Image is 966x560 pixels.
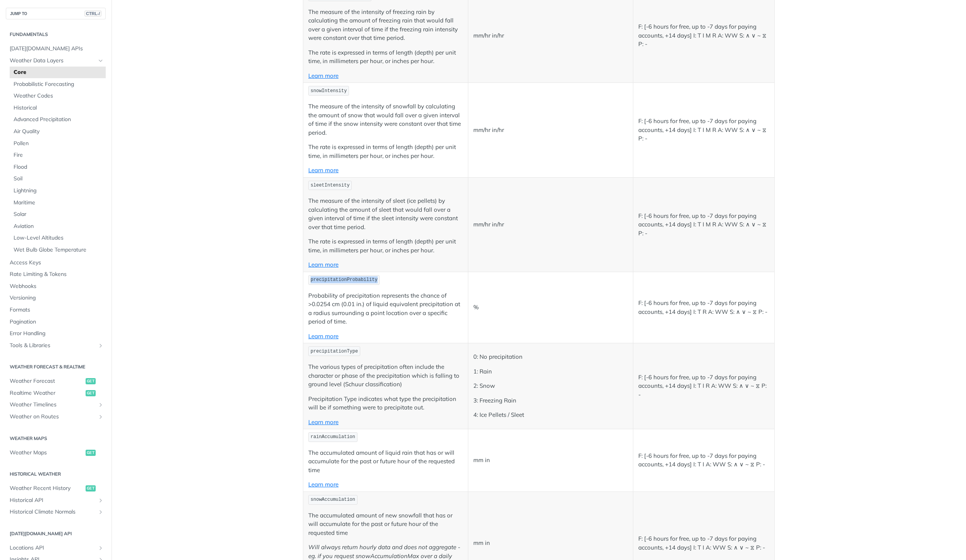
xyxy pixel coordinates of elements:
p: The measure of the intensity of snowfall by calculating the amount of snow that would fall over a... [308,102,463,137]
a: Weather Recent Historyget [6,483,106,494]
span: Core [14,69,104,76]
p: The accumulated amount of new snowfall that has or will accumulate for the past or future hour of... [308,511,463,538]
p: 4: Ice Pellets / Sleet [473,411,628,420]
p: F: [-6 hours for free, up to -7 days for paying accounts, +14 days] I: T I A: WW S: ∧ ∨ ~ ⧖ P: - [638,452,769,469]
a: Wet Bulb Globe Temperature [10,244,106,256]
button: Show subpages for Historical API [98,497,104,503]
a: Historical [10,102,106,114]
span: Tools & Libraries [10,342,96,349]
a: Rate Limiting & Tokens [6,269,106,280]
span: Advanced Precipitation [14,116,104,123]
h2: Weather Maps [6,435,106,442]
a: Core [10,67,106,78]
button: Show subpages for Locations API [98,545,104,551]
p: F: [-6 hours for free, up to -7 days for paying accounts, +14 days] I: T I M R A: WW S: ∧ ∨ ~ ⧖ P: - [638,212,769,238]
p: The rate is expressed in terms of length (depth) per unit time, in millimeters per hour, or inche... [308,48,463,66]
a: Flood [10,161,106,173]
a: Locations APIShow subpages for Locations API [6,542,106,554]
a: Solar [10,209,106,220]
span: Pagination [10,318,104,326]
h2: Fundamentals [6,31,106,38]
p: The measure of the intensity of freezing rain by calculating the amount of freezing rain that wou... [308,8,463,43]
span: precipitationProbability [311,277,378,283]
a: Advanced Precipitation [10,114,106,125]
a: Maritime [10,197,106,209]
p: mm in [473,456,628,465]
p: The rate is expressed in terms of length (depth) per unit time, in millimeters per hour, or inche... [308,143,463,160]
span: Soil [14,175,104,183]
span: Weather on Routes [10,413,96,421]
a: Tools & LibrariesShow subpages for Tools & Libraries [6,340,106,351]
p: Precipitation Type indicates what type the precipitation will be if something were to precipitate... [308,395,463,412]
span: Versioning [10,294,104,302]
a: Historical APIShow subpages for Historical API [6,495,106,506]
button: Show subpages for Weather on Routes [98,414,104,420]
span: precipitationType [311,349,358,354]
a: Access Keys [6,257,106,269]
span: snowIntensity [311,88,347,94]
span: get [86,378,96,384]
span: get [86,450,96,456]
p: % [473,303,628,312]
span: rainAccumulation [311,434,355,440]
p: The measure of the intensity of sleet (ice pellets) by calculating the amount of sleet that would... [308,197,463,231]
a: Weather Codes [10,90,106,102]
a: Error Handling [6,328,106,339]
p: Probability of precipitation represents the chance of >0.0254 cm (0.01 in.) of liquid equivalent ... [308,291,463,326]
span: Lightning [14,187,104,195]
button: Show subpages for Weather Timelines [98,402,104,408]
span: get [86,390,96,396]
span: Weather Forecast [10,377,84,385]
a: [DATE][DOMAIN_NAME] APIs [6,43,106,55]
p: The various types of precipitation often include the character or phase of the precipitation whic... [308,363,463,389]
p: mm/hr in/hr [473,31,628,40]
span: Webhooks [10,283,104,290]
span: Weather Timelines [10,401,96,409]
span: Locations API [10,544,96,552]
a: Lightning [10,185,106,197]
span: Historical Climate Normals [10,508,96,516]
a: Versioning [6,292,106,304]
a: Soil [10,173,106,185]
span: Aviation [14,223,104,230]
p: 0: No precipitation [473,353,628,361]
span: sleetIntensity [311,183,350,188]
button: Show subpages for Historical Climate Normals [98,509,104,515]
a: Weather Data LayersHide subpages for Weather Data Layers [6,55,106,67]
button: JUMP TOCTRL-/ [6,8,106,19]
span: Weather Codes [14,92,104,100]
p: F: [-6 hours for free, up to -7 days for paying accounts, +14 days] I: T R A: WW S: ∧ ∨ ~ ⧖ P: - [638,299,769,316]
a: Learn more [308,332,339,340]
span: Error Handling [10,330,104,337]
a: Probabilistic Forecasting [10,79,106,90]
span: Weather Recent History [10,485,84,492]
a: Pollen [10,138,106,149]
a: Weather Mapsget [6,447,106,459]
span: Solar [14,211,104,218]
a: Aviation [10,221,106,232]
a: Weather on RoutesShow subpages for Weather on Routes [6,411,106,423]
span: Access Keys [10,259,104,267]
span: CTRL-/ [84,10,101,17]
p: F: [-6 hours for free, up to -7 days for paying accounts, +14 days] I: T I R A: WW S: ∧ ∨ ~ ⧖ P: - [638,373,769,399]
h2: Historical Weather [6,471,106,478]
p: mm/hr in/hr [473,220,628,229]
span: Maritime [14,199,104,207]
span: Historical [14,104,104,112]
a: Learn more [308,481,339,488]
p: The rate is expressed in terms of length (depth) per unit time, in millimeters per hour, or inche... [308,237,463,255]
h2: Weather Forecast & realtime [6,363,106,370]
span: snowAccumulation [311,497,355,502]
span: Rate Limiting & Tokens [10,271,104,278]
a: Weather Forecastget [6,375,106,387]
span: Flood [14,163,104,171]
p: The accumulated amount of liquid rain that has or will accumulate for the past or future hour of ... [308,449,463,475]
span: get [86,485,96,491]
a: Learn more [308,72,339,79]
a: Historical Climate NormalsShow subpages for Historical Climate Normals [6,506,106,518]
span: Probabilistic Forecasting [14,80,104,88]
button: Hide subpages for Weather Data Layers [98,58,104,64]
p: F: [-6 hours for free, up to -7 days for paying accounts, +14 days] I: T I A: WW S: ∧ ∨ ~ ⧖ P: - [638,534,769,552]
p: mm/hr in/hr [473,126,628,135]
span: Weather Data Layers [10,57,96,65]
